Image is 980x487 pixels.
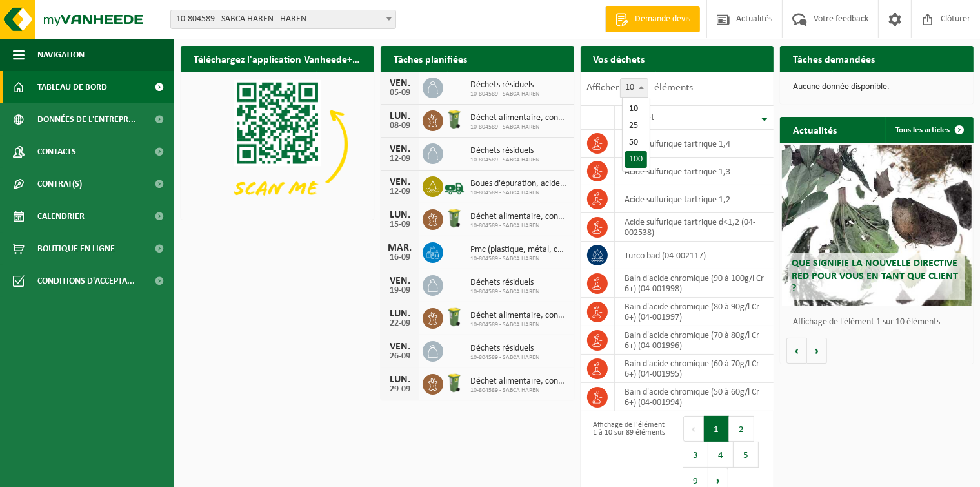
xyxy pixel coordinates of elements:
span: 10 [621,79,648,97]
td: acide sulfurique tartrique 1,3 [615,158,774,185]
li: 25 [625,118,647,134]
td: bain d'acide chromique (80 à 90g/l Cr 6+) (04-001997) [615,298,774,326]
span: Déchet alimentaire, contenant des produits d'origine animale, non emballé, catég... [470,113,568,123]
td: bain d'acide chromique (70 à 80g/l Cr 6+) (04-001996) [615,326,774,355]
span: 10-804589 - SABCA HAREN [470,90,539,98]
span: Conditions d'accepta... [37,265,135,297]
img: WB-0140-HPE-GN-50 [443,306,465,328]
label: Afficher éléments [587,83,694,93]
h2: Actualités [780,117,850,142]
span: Calendrier [37,200,85,233]
span: 10 [620,78,648,98]
span: Contrat(s) [37,168,82,200]
div: VEN. [387,276,413,286]
img: WB-0140-HPE-GN-50 [443,372,465,394]
div: 08-09 [387,121,413,130]
a: Demande devis [605,6,700,32]
div: VEN. [387,144,413,154]
button: 1 [704,416,729,442]
td: bain d'acide chromique (60 à 70g/l Cr 6+) (04-001995) [615,355,774,383]
div: 15-09 [387,220,413,229]
div: 12-09 [387,187,413,196]
span: Déchet alimentaire, contenant des produits d'origine animale, non emballé, catég... [470,311,568,321]
h2: Vos déchets [581,46,658,71]
img: BL-LQ-LV [443,174,465,196]
span: 10-804589 - SABCA HAREN [470,387,568,395]
span: 10-804589 - SABCA HAREN [470,123,568,131]
div: 16-09 [387,253,413,262]
div: 22-09 [387,319,413,328]
h2: Tâches planifiées [381,46,480,71]
span: Contacts [37,136,76,168]
td: Turco bad (04-002117) [615,242,774,269]
div: LUN. [387,375,413,385]
td: bain d'acide chromique (50 à 60g/l Cr 6+) (04-001994) [615,383,774,411]
button: Previous [683,416,704,442]
span: Boutique en ligne [37,233,115,265]
button: 3 [683,442,708,468]
div: 12-09 [387,154,413,163]
p: Aucune donnée disponible. [793,83,961,92]
span: 10-804589 - SABCA HAREN [470,156,539,164]
img: Download de VHEPlus App [181,72,374,217]
span: Boues d'épuration, acide sulfo-tartrique + détérioration du cr 6 [470,179,568,189]
div: VEN. [387,78,413,88]
button: Vorige [786,338,807,364]
span: Déchets résiduels [470,344,539,354]
div: LUN. [387,309,413,319]
div: LUN. [387,210,413,220]
p: Affichage de l'élément 1 sur 10 éléments [793,318,967,327]
a: Tous les articles [885,117,972,143]
h2: Tâches demandées [780,46,888,71]
span: Déchet alimentaire, contenant des produits d'origine animale, non emballé, catég... [470,212,568,222]
div: VEN. [387,342,413,352]
span: 10-804589 - SABCA HAREN [470,189,568,197]
div: LUN. [387,111,413,121]
div: 05-09 [387,88,413,98]
button: 4 [708,442,734,468]
span: 10-804589 - SABCA HAREN [470,222,568,230]
div: 19-09 [387,286,413,295]
span: Déchet alimentaire, contenant des produits d'origine animale, non emballé, catég... [470,377,568,387]
h2: Téléchargez l'application Vanheede+ maintenant! [181,46,374,71]
span: Pmc (plastique, métal, carton boisson) (industriel) [470,245,568,255]
span: Déchets résiduels [470,80,539,90]
div: 26-09 [387,352,413,361]
td: acide sulfurique tartrique 1,4 [615,130,774,158]
span: Déchets résiduels [470,278,539,288]
td: bain d'acide chromique (90 à 100g/l Cr 6+) (04-001998) [615,269,774,298]
span: Que signifie la nouvelle directive RED pour vous en tant que client ? [792,258,958,293]
button: Volgende [807,338,827,364]
span: 10-804589 - SABCA HAREN [470,288,539,296]
li: 50 [625,134,647,151]
span: Déchets résiduels [470,146,539,156]
span: Données de l'entrepr... [37,103,136,136]
span: 10-804589 - SABCA HAREN - HAREN [170,10,396,29]
a: Que signifie la nouvelle directive RED pour vous en tant que client ? [782,145,972,306]
div: MAR. [387,243,413,253]
button: 5 [734,442,759,468]
span: Navigation [37,39,85,71]
td: acide sulfurique tartrique 1,2 [615,185,774,213]
div: VEN. [387,177,413,187]
span: 10-804589 - SABCA HAREN [470,354,539,362]
li: 10 [625,101,647,118]
span: 10-804589 - SABCA HAREN [470,321,568,329]
img: WB-0140-HPE-GN-50 [443,207,465,229]
span: Demande devis [632,13,694,26]
div: 29-09 [387,385,413,394]
img: WB-0140-HPE-GN-50 [443,109,465,130]
span: Tableau de bord [37,71,107,103]
td: acide sulfurique tartrique d<1,2 (04-002538) [615,213,774,242]
button: 2 [729,416,754,442]
span: 10-804589 - SABCA HAREN [470,255,568,263]
span: 10-804589 - SABCA HAREN - HAREN [171,10,395,28]
li: 100 [625,151,647,168]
